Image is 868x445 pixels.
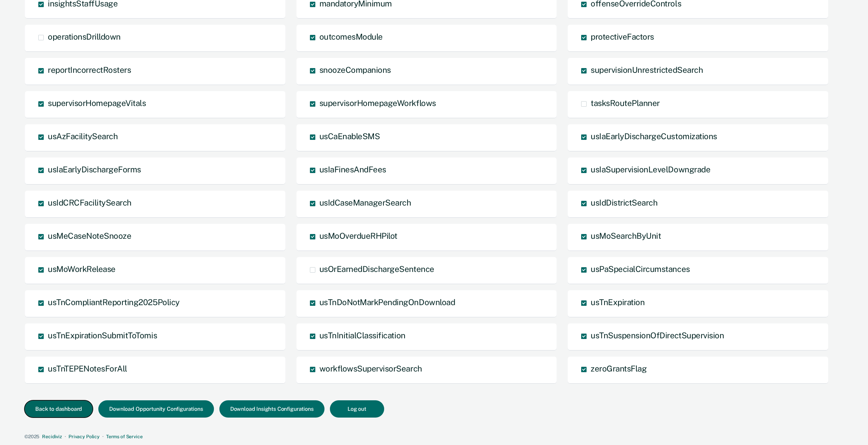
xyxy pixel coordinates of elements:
span: usTnInitialClassification [319,331,406,340]
span: usPaSpecialCircumstances [591,264,690,274]
span: snoozeCompanions [319,65,391,75]
span: usMeCaseNoteSnooze [48,231,131,240]
a: Privacy Policy [68,434,100,439]
span: supervisorHomepageWorkflows [319,98,436,108]
span: outcomesModule [319,32,383,41]
span: usIdDistrictSearch [591,198,657,207]
button: Download Insights Configurations [219,400,324,418]
span: supervisionUnrestrictedSearch [591,65,703,75]
span: workflowsSupervisorSearch [319,364,422,373]
button: Log out [330,400,384,418]
button: Back to dashboard [24,400,93,418]
span: usIdCRCFacilitySearch [48,198,132,207]
span: usOrEarnedDischargeSentence [319,264,434,274]
span: usIaEarlyDischargeCustomizations [591,131,717,141]
a: Recidiviz [42,434,62,439]
span: supervisorHomepageVitals [48,98,146,108]
span: usIaFinesAndFees [319,165,386,174]
span: usMoSearchByUnit [591,231,661,240]
span: © 2025 [24,434,39,439]
span: usTnExpirationSubmitToTomis [48,331,157,340]
button: Download Opportunity Configurations [98,400,214,418]
span: usMoWorkRelease [48,264,116,274]
span: usTnCompliantReporting2025Policy [48,297,180,307]
span: usIdCaseManagerSearch [319,198,411,207]
span: operationsDrilldown [48,32,121,41]
span: usTnTEPENotesForAll [48,364,127,373]
span: usCaEnableSMS [319,131,380,141]
span: usIaEarlyDischargeForms [48,165,141,174]
span: protectiveFactors [591,32,654,41]
span: usAzFacilitySearch [48,131,118,141]
span: tasksRoutePlanner [591,98,660,108]
span: usIaSupervisionLevelDowngrade [591,165,710,174]
a: Terms of Service [106,434,143,439]
div: · · [24,434,841,440]
span: usTnExpiration [591,297,645,307]
span: zeroGrantsFlag [591,364,647,373]
a: Back to dashboard [24,406,98,412]
span: usTnSuspensionOfDirectSupervision [591,331,724,340]
span: usTnDoNotMarkPendingOnDownload [319,297,455,307]
span: usMoOverdueRHPilot [319,231,397,240]
span: reportIncorrectRosters [48,65,131,75]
